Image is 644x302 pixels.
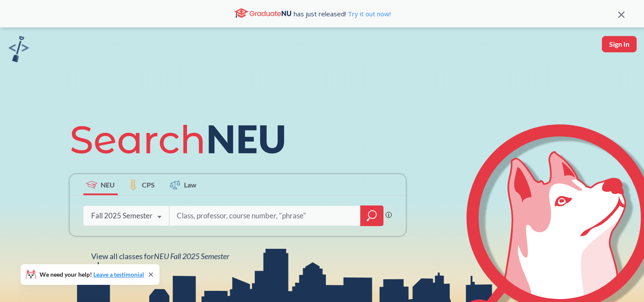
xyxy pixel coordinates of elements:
input: Class, professor, course number, "phrase" [176,207,355,225]
span: Law [184,180,196,190]
img: sandbox logo [9,36,29,62]
span: NEU Fall 2025 Semester [154,251,229,261]
span: NEU [101,180,115,190]
div: magnifying glass [360,205,383,226]
a: Try it out now! [346,9,391,18]
span: We need your help! [40,272,144,278]
span: View all classes for [91,251,229,261]
svg: magnifying glass [367,210,377,222]
span: CPS [142,180,155,190]
a: Leave a testimonial [93,271,144,278]
span: has just released! [294,9,391,18]
div: Fall 2025 Semester [91,211,153,220]
a: sandbox logo [9,36,29,65]
button: Sign In [602,36,637,52]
